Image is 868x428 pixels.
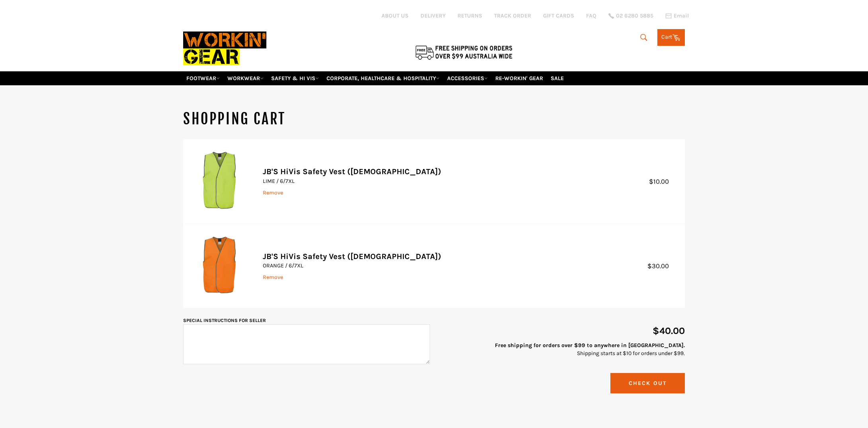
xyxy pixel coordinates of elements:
a: ABOUT US [381,12,409,20]
img: JB'S HiVis Safety Vest (6HVSV) - LIME / 6/7XL [195,151,243,209]
a: Remove [263,189,283,196]
button: Check Out [610,373,685,393]
a: Remove [263,274,283,281]
a: CORPORATE, HEALTHCARE & HOSPITALITY [323,71,443,85]
img: JB'S HiVis Safety Vest (6HVSV) - ORANGE / 6/7XL [195,236,243,294]
a: RETURNS [457,12,482,20]
a: GIFT CARDS [543,12,574,20]
a: JB'S HiVis Safety Vest ([DEMOGRAPHIC_DATA]) [263,167,441,176]
a: SALE [547,71,567,85]
span: $10.00 [649,178,677,185]
a: TRACK ORDER [494,12,531,20]
span: $30.00 [647,262,677,270]
a: DELIVERY [420,12,446,20]
h1: Shopping Cart [183,109,685,129]
a: SAFETY & HI VIS [268,71,322,85]
img: Flat $9.95 shipping Australia wide [414,44,514,61]
span: $40.00 [653,325,685,336]
a: WORKWEAR [224,71,267,85]
a: RE-WORKIN' GEAR [492,71,546,85]
a: FOOTWEAR [183,71,223,85]
span: Email [674,13,689,19]
a: Email [665,13,689,19]
a: FAQ [586,12,596,20]
p: Shipping starts at $10 for orders under $99. [438,342,685,357]
p: ORANGE / 6/7XL [263,262,545,269]
label: Special instructions for seller [183,318,266,323]
img: Workin Gear leaders in Workwear, Safety Boots, PPE, Uniforms. Australia's No.1 in Workwear [183,26,266,71]
span: 02 6280 5885 [616,13,653,19]
a: Cart [657,29,685,46]
a: ACCESSORIES [444,71,491,85]
a: JB'S HiVis Safety Vest ([DEMOGRAPHIC_DATA]) [263,252,441,261]
strong: Free shipping for orders over $99 to anywhere in [GEOGRAPHIC_DATA]. [495,342,685,349]
a: 02 6280 5885 [608,13,653,19]
p: LIME / 6/7XL [263,177,545,185]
